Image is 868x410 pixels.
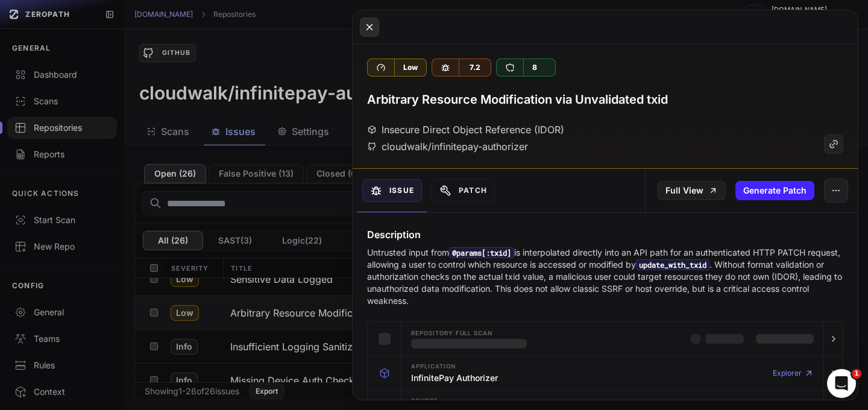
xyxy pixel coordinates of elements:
button: Issue [362,179,422,202]
span: Application [411,364,456,370]
button: Patch [432,179,495,202]
code: @params[:txid] [449,247,514,258]
p: Untrusted input from is interpolated directly into an API path for an authenticated HTTP PATCH re... [367,247,843,307]
h3: InfinitePay Authorizer [411,372,498,384]
button: Generate Patch [735,181,814,200]
button: Repository Full scan [368,322,843,356]
code: update_with_txid [636,259,709,270]
a: Explorer [773,361,814,385]
span: Source [411,398,438,404]
button: Application InfinitePay Authorizer Explorer [368,356,843,390]
iframe: Intercom live chat [827,369,856,398]
span: 1 [852,369,861,379]
div: cloudwalk/infinitepay-authorizer [367,139,528,154]
a: Full View [658,181,726,200]
span: Repository Full scan [411,330,492,336]
h4: Description [367,227,843,242]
